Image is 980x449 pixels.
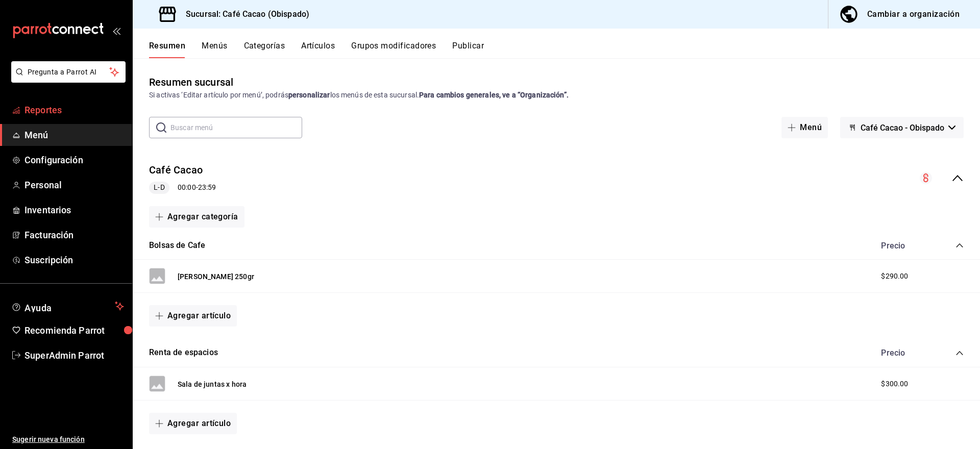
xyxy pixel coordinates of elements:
[24,323,124,337] span: Recomienda Parrot
[24,178,124,192] span: Personal
[149,74,233,90] div: Resumen sucursal
[178,379,247,389] button: Sala de juntas x hora
[24,300,111,312] span: Ayuda
[202,41,227,58] button: Menús
[419,91,569,99] strong: Para cambios generales, ve a “Organización”.
[24,103,124,117] span: Reportes
[288,91,330,99] strong: personalizar
[28,67,110,78] span: Pregunta a Parrot AI
[871,241,936,251] div: Precio
[149,41,185,58] button: Resumen
[24,153,124,167] span: Configuración
[149,182,216,194] div: 00:00 - 23:59
[149,41,980,58] div: navigation tabs
[178,8,309,20] h3: Sucursal: Café Cacao (Obispado)
[955,349,964,357] button: collapse-category-row
[178,271,254,282] button: [PERSON_NAME] 250gr
[149,163,203,178] button: Café Cacao
[24,253,124,267] span: Suscripción
[149,413,237,434] button: Agregar artículo
[150,182,168,193] span: L-D
[24,348,124,362] span: SuperAdmin Parrot
[170,117,302,138] input: Buscar menú
[149,305,237,327] button: Agregar artículo
[781,117,828,138] button: Menú
[452,41,484,58] button: Publicar
[840,117,964,138] button: Café Cacao - Obispado
[133,155,980,202] div: collapse-menu-row
[149,206,244,228] button: Agregar categoría
[867,7,960,21] div: Cambiar a organización
[112,27,120,35] button: open_drawer_menu
[301,41,335,58] button: Artículos
[24,128,124,142] span: Menú
[955,241,964,250] button: collapse-category-row
[861,123,944,133] span: Café Cacao - Obispado
[24,228,124,242] span: Facturación
[7,74,126,85] a: Pregunta a Parrot AI
[11,61,126,83] button: Pregunta a Parrot AI
[149,90,964,101] div: Si activas ‘Editar artículo por menú’, podrás los menús de esta sucursal.
[351,41,436,58] button: Grupos modificadores
[881,271,908,282] span: $290.00
[149,347,218,359] button: Renta de espacios
[244,41,285,58] button: Categorías
[12,434,124,445] span: Sugerir nueva función
[24,203,124,217] span: Inventarios
[149,240,205,252] button: Bolsas de Cafe
[881,379,908,389] span: $300.00
[871,348,936,358] div: Precio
